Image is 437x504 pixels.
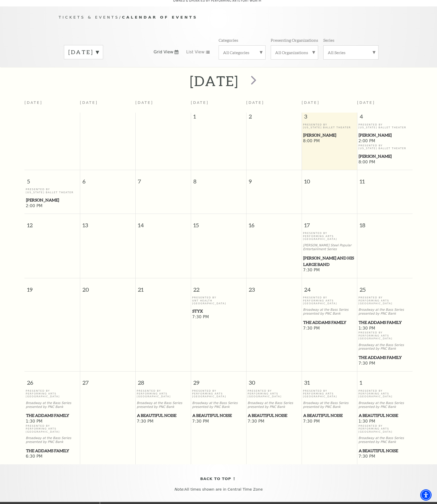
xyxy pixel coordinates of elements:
span: The Addams Family [303,319,356,326]
p: Categories [219,37,238,43]
span: 7:30 PM [248,419,300,424]
span: A Beautiful Noise [359,412,411,419]
span: 13 [80,214,135,232]
span: Grid View [154,49,174,55]
span: 7 [136,170,191,188]
span: [DATE] [246,100,264,105]
th: [DATE] [24,97,80,113]
span: 10 [302,170,357,188]
span: 28 [136,372,191,389]
p: Broadway at the Bass Series presented by PNC Bank [358,343,411,351]
p: Broadway at the Bass Series presented by PNC Bank [358,436,411,444]
span: 1 [191,113,246,123]
span: 15 [191,214,246,232]
p: Presented By [US_STATE] Ballet Theater [358,123,411,129]
span: List View [186,49,204,55]
label: All Organizations [275,50,314,55]
span: [PERSON_NAME] [303,132,356,138]
p: Broadway at the Bass Series presented by PNC Bank [137,401,189,409]
p: Presented By Performing Arts [GEOGRAPHIC_DATA] [358,296,411,305]
span: 29 [191,372,246,389]
span: Calendar of Events [122,15,197,19]
span: 14 [136,214,191,232]
span: 7:30 PM [358,361,411,366]
p: Broadway at the Bass Series presented by PNC Bank [358,308,411,316]
p: Broadway at the Bass Series presented by PNC Bank [358,401,411,409]
span: 21 [136,278,191,296]
span: Tickets & Events [59,15,119,19]
span: The Addams Family [26,448,78,454]
label: All Categories [223,50,261,55]
span: 8 [191,170,246,188]
span: [PERSON_NAME] [26,197,78,203]
span: 6:30 PM [26,454,79,459]
span: 18 [357,214,413,232]
span: A Beautiful Noise [248,412,300,419]
p: Broadway at the Bass Series presented by PNC Bank [26,436,79,444]
p: Presented By Performing Arts [GEOGRAPHIC_DATA] [358,331,411,340]
span: 17 [302,214,357,232]
span: 26 [24,372,80,389]
p: Presented By Performing Arts [GEOGRAPHIC_DATA] [192,389,245,398]
span: 8:00 PM [303,138,356,144]
span: 1:30 PM [358,419,411,424]
p: Broadway at the Bass Series presented by PNC Bank [26,401,79,409]
span: [PERSON_NAME] [359,132,411,138]
em: Note: [174,487,185,491]
span: [DATE] [191,100,209,105]
span: 7:30 PM [358,454,411,459]
p: Presented By Performing Arts [GEOGRAPHIC_DATA] [303,389,356,398]
span: 1:30 PM [358,326,411,331]
p: Presented By Performing Arts [GEOGRAPHIC_DATA] [137,389,189,398]
p: / [59,14,378,21]
span: 8:00 PM [358,159,411,165]
p: Presented By [US_STATE] Ballet Theater [26,188,79,194]
span: 22 [191,278,246,296]
span: [PERSON_NAME] and his Large Band [303,255,356,267]
span: 2 [246,113,302,123]
th: [DATE] [80,97,135,113]
span: 12 [24,214,80,232]
p: Broadway at the Bass Series presented by PNC Bank [192,401,245,409]
span: 4 [357,113,413,123]
p: Presented By UNT Health [GEOGRAPHIC_DATA] [192,296,245,305]
span: 27 [80,372,135,389]
span: 20 [80,278,135,296]
span: 11 [357,170,413,188]
p: Broadway at the Bass Series presented by PNC Bank [248,401,300,409]
span: 25 [357,278,413,296]
span: 31 [302,372,357,389]
span: 7:30 PM [303,326,356,331]
p: Presented By Performing Arts [GEOGRAPHIC_DATA] [26,424,79,433]
p: Presented By Performing Arts [GEOGRAPHIC_DATA] [358,389,411,398]
label: All Series [328,50,374,55]
p: Presented By Performing Arts [GEOGRAPHIC_DATA] [26,389,79,398]
span: 7:30 PM [303,419,356,424]
h2: [DATE] [190,73,238,89]
span: A Beautiful Noise [303,412,356,419]
p: Presented By [US_STATE] Ballet Theater [358,144,411,150]
span: 9 [246,170,302,188]
span: [PERSON_NAME] [359,153,411,159]
span: 24 [302,278,357,296]
p: Broadway at the Bass Series presented by PNC Bank [303,308,356,316]
p: Presented By Performing Arts [GEOGRAPHIC_DATA] [303,232,356,240]
span: 2:00 PM [26,203,79,209]
span: 19 [24,278,80,296]
p: Broadway at the Bass Series presented by PNC Bank [303,401,356,409]
p: Series [323,37,334,43]
span: 7:30 PM [303,267,356,273]
p: Presented By Performing Arts [GEOGRAPHIC_DATA] [358,424,411,433]
p: Presented By Performing Arts [GEOGRAPHIC_DATA] [303,296,356,305]
span: Back To Top [200,476,231,482]
span: 7:30 PM [137,419,189,424]
span: 30 [246,372,302,389]
span: 16 [246,214,302,232]
button: next [243,72,262,90]
span: Styx [192,308,245,314]
p: Presented By Performing Arts [GEOGRAPHIC_DATA] [248,389,300,398]
span: 23 [246,278,302,296]
p: Presented By [US_STATE] Ballet Theater [303,123,356,129]
span: The Addams Family [26,412,78,419]
span: A Beautiful Noise [192,412,245,419]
